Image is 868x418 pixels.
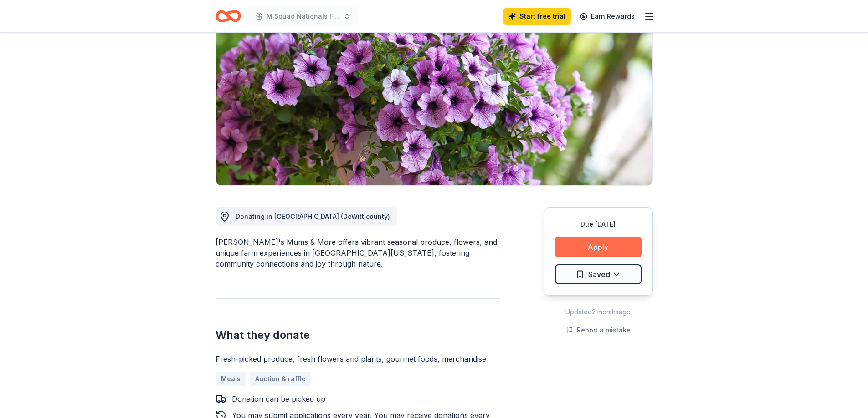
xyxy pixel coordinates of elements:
[248,7,358,25] button: M Squad Nationals Fundraiser
[588,268,610,280] span: Saved
[555,219,642,230] div: Due [DATE]
[555,237,642,257] button: Apply
[232,393,325,404] div: Donation can be picked up
[216,11,652,185] img: Image for Triple M Farm: Mariah's Mums & More
[566,325,631,336] button: Report a mistake
[503,8,571,25] a: Start free trial
[250,372,311,386] a: Auction & raffle
[555,264,642,284] button: Saved
[575,8,640,25] a: Earn Rewards
[267,11,339,22] span: M Squad Nationals Fundraiser
[216,328,500,342] h2: What they donate
[544,307,653,317] div: Updated 2 months ago
[216,237,500,269] div: [PERSON_NAME]'s Mums & More offers vibrant seasonal produce, flowers, and unique farm experiences...
[216,353,500,364] div: Fresh-picked produce, fresh flowers and plants, gourmet foods, merchandise
[216,372,246,386] a: Meals
[236,212,390,220] span: Donating in [GEOGRAPHIC_DATA] (DeWitt county)
[216,5,241,27] a: Home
